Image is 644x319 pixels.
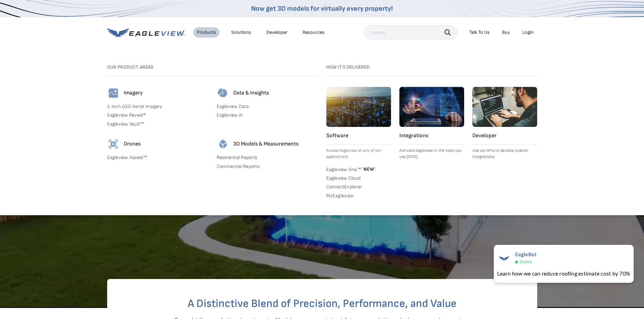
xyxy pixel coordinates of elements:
a: Eagleview One™ *NEW* [326,166,391,172]
div: Solutions [231,29,251,36]
h4: Software [326,132,391,139]
a: MyEagleview [326,193,391,199]
h4: Imagery [124,90,143,97]
h4: Drones [124,141,141,148]
a: Eagleview Assess™ [107,154,208,161]
h3: Our Product Areas [107,64,318,70]
a: Eagleview Reveal® [107,112,208,118]
a: 1-Inch GSD Aerial Imagery [107,103,208,110]
p: Use our APIs to develop custom integrations. [472,148,537,160]
img: integrations.webp [399,87,464,127]
div: Learn how we can reduce roofing estimate cost by 70% [497,269,630,278]
p: Access Eagleview on any of our applications. [326,148,391,160]
img: 3d-models-icon.svg [217,138,229,150]
p: Activate Eagleview in the tools you use [DATE]. [399,148,464,160]
div: Resources [303,29,325,36]
a: Developer Use our APIs to develop custom integrations. [472,87,537,160]
img: software.webp [326,87,391,127]
a: Integrations Activate Eagleview in the tools you use [DATE]. [399,87,464,160]
input: Search [364,26,458,39]
div: Talk To Us [469,29,490,36]
a: Now get 3D models for virtually every property! [251,4,393,13]
a: Eagleview Data [217,103,318,110]
a: Commercial Reports [217,163,318,170]
a: Eagleview Vault™ [107,121,208,127]
h4: Integrations [399,132,464,139]
a: Developer [266,29,287,36]
a: Eagleview Cloud [326,175,391,181]
img: imagery-icon.svg [107,87,120,99]
a: Residential Reports [217,154,318,161]
span: NEW [361,166,376,172]
a: ConnectExplorer [326,184,391,190]
h2: A Distinctive Blend of Precision, Performance, and Value [135,298,510,309]
img: data-icon.svg [217,87,229,99]
img: developer.webp [472,87,537,127]
span: EagleBot [515,251,537,258]
h4: Data & Insights [233,90,269,97]
h4: Developer [472,132,537,139]
h3: How it's Delivered [326,64,537,70]
div: Products [197,29,216,36]
a: Buy [502,29,510,36]
a: Eagleview AI [217,112,318,118]
span: Online [520,259,532,265]
img: EagleBot [497,251,511,265]
img: drones-icon.svg [107,138,120,150]
h4: 3D Models & Measurements [233,141,298,148]
div: Login [522,29,534,36]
